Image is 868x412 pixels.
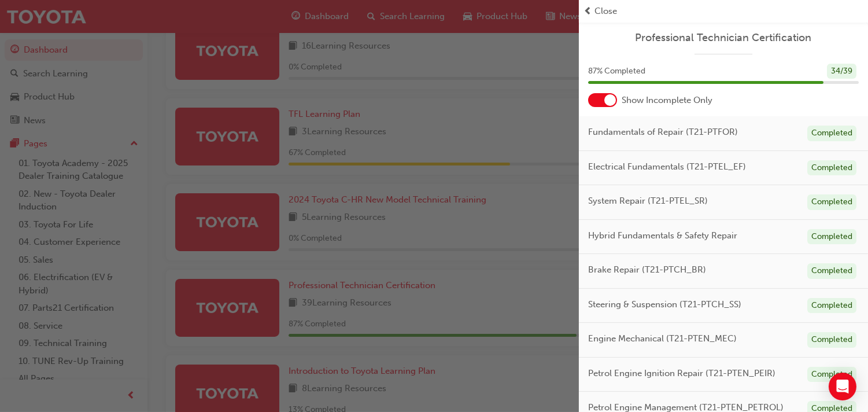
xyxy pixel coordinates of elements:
div: Completed [807,298,856,314]
div: Completed [807,126,856,141]
div: Completed [807,367,856,382]
div: Completed [807,160,856,176]
span: Petrol Engine Ignition Repair (T21-PTEN_PEIR) [588,367,775,380]
button: prev-iconClose [583,5,863,18]
span: System Repair (T21-PTEL_SR) [588,194,708,208]
div: Open Intercom Messenger [829,373,856,400]
span: Show Incomplete Only [622,94,712,107]
div: 34 / 39 [827,64,856,79]
span: Close [594,5,617,18]
span: Steering & Suspension (T21-PTCH_SS) [588,298,741,311]
div: Completed [807,263,856,279]
span: Brake Repair (T21-PTCH_BR) [588,263,706,277]
div: Completed [807,229,856,245]
div: Completed [807,332,856,348]
span: Electrical Fundamentals (T21-PTEL_EF) [588,160,746,174]
span: 87 % Completed [588,65,645,78]
span: Engine Mechanical (T21-PTEN_MEC) [588,332,737,345]
span: Hybrid Fundamentals & Safety Repair [588,229,737,242]
span: prev-icon [583,5,592,18]
div: Completed [807,194,856,210]
a: Professional Technician Certification [588,31,859,45]
span: Fundamentals of Repair (T21-PTFOR) [588,126,738,139]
